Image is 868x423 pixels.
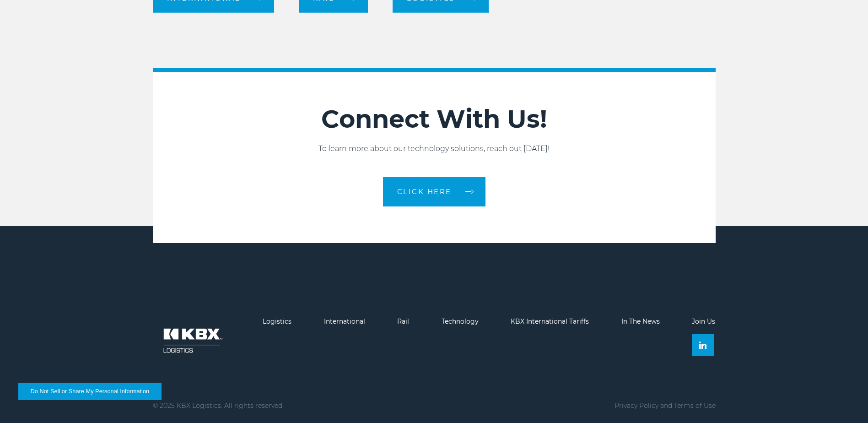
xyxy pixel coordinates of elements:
img: Linkedin [699,342,706,349]
a: CLICK HERE arrow arrow [383,177,485,206]
a: Privacy Policy [615,401,658,410]
a: International [324,317,365,325]
a: In The News [621,317,660,325]
h2: Connect With Us! [153,104,716,134]
a: KBX International Tariffs [511,317,589,325]
button: Do Not Sell or Share My Personal Information [18,383,162,400]
a: Rail [397,317,409,325]
a: Logistics [263,317,291,325]
a: Technology [442,317,479,325]
span: and [660,401,672,410]
p: © 2025 KBX Logistics. All rights reserved. [153,402,284,409]
a: Terms of Use [674,401,716,410]
img: kbx logo [153,318,231,363]
span: CLICK HERE [397,188,452,195]
p: To learn more about our technology solutions, reach out [DATE]! [153,143,716,154]
a: Join Us [692,317,715,325]
iframe: Chat Widget [822,379,868,423]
